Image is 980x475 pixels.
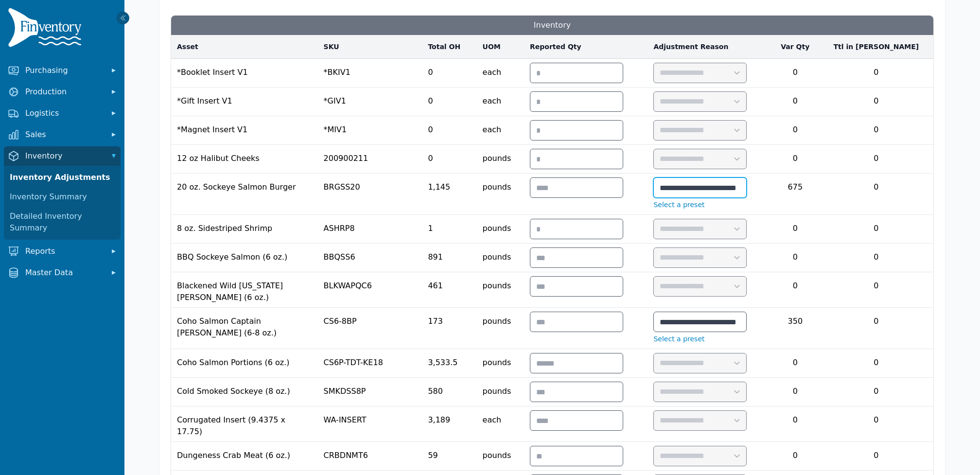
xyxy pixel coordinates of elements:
[819,116,933,145] td: 0
[653,334,704,344] button: Select a preset
[819,174,933,215] td: 0
[4,61,121,80] button: Purchasing
[25,107,103,119] span: Logistics
[477,272,524,308] td: pounds
[771,349,819,378] td: 0
[25,129,103,141] span: Sales
[422,244,476,272] td: 891
[8,8,86,51] img: Finventory
[324,42,417,52] a: SKU
[524,35,647,59] th: Reported Qty
[318,145,422,174] td: 200900211
[771,308,819,349] td: 350
[318,349,422,378] td: CS6P-TDT-KE18
[4,125,121,144] button: Sales
[771,59,819,88] td: 0
[171,88,318,116] td: *Gift Insert V1
[653,200,704,210] button: Select a preset
[771,35,819,59] th: Var Qty
[171,145,318,174] td: 12 oz Halibut Cheeks
[171,272,318,308] td: Blackened Wild [US_STATE] [PERSON_NAME] (6 oz.)
[25,246,103,257] span: Reports
[318,59,422,88] td: *BKIV1
[4,263,121,282] button: Master Data
[477,174,524,215] td: pounds
[422,145,476,174] td: 0
[171,116,318,145] td: *Magnet Insert V1
[819,442,933,471] td: 0
[171,406,318,442] td: Corrugated Insert (9.4375 x 17.75)
[477,35,524,59] th: UOM
[819,59,933,88] td: 0
[819,88,933,116] td: 0
[318,378,422,406] td: SMKDSS8P
[171,16,933,35] h3: Inventory
[25,150,103,162] span: Inventory
[477,116,524,145] td: each
[422,442,476,471] td: 59
[6,207,119,238] a: Detailed Inventory Summary
[171,308,318,349] td: Coho Salmon Captain [PERSON_NAME] (6-8 oz.)
[771,116,819,145] td: 0
[771,272,819,308] td: 0
[819,308,933,349] td: 0
[422,35,476,59] th: Total OH
[171,442,318,471] td: Dungeness Crab Meat (6 oz.)
[771,406,819,442] td: 0
[819,272,933,308] td: 0
[171,378,318,406] td: Cold Smoked Sockeye (8 oz.)
[171,59,318,88] td: *Booklet Insert V1
[477,349,524,378] td: pounds
[477,244,524,272] td: pounds
[422,349,476,378] td: 3,533.5
[422,116,476,145] td: 0
[477,215,524,244] td: pounds
[819,35,933,59] th: Ttl in [PERSON_NAME]
[6,168,119,187] a: Inventory Adjustments
[318,308,422,349] td: CS6-8BP
[819,378,933,406] td: 0
[171,174,318,215] td: 20 oz. Sockeye Salmon Burger
[819,215,933,244] td: 0
[477,308,524,349] td: pounds
[819,406,933,442] td: 0
[771,378,819,406] td: 0
[318,406,422,442] td: WA-INSERT
[771,244,819,272] td: 0
[819,244,933,272] td: 0
[477,406,524,442] td: each
[318,244,422,272] td: BBQSS6
[477,88,524,116] td: each
[422,174,476,215] td: 1,145
[422,272,476,308] td: 461
[318,215,422,244] td: ASHRP8
[819,349,933,378] td: 0
[819,145,933,174] td: 0
[171,349,318,378] td: Coho Salmon Portions (6 oz.)
[171,215,318,244] td: 8 oz. Sidestriped Shrimp
[422,308,476,349] td: 173
[477,59,524,88] td: each
[25,86,103,98] span: Production
[171,244,318,272] td: BBQ Sockeye Salmon (6 oz.)
[771,442,819,471] td: 0
[4,104,121,123] button: Logistics
[318,174,422,215] td: BRGSS20
[4,242,121,261] button: Reports
[422,88,476,116] td: 0
[422,215,476,244] td: 1
[4,82,121,102] button: Production
[25,65,103,76] span: Purchasing
[477,378,524,406] td: pounds
[422,59,476,88] td: 0
[477,145,524,174] td: pounds
[647,35,771,59] th: Adjustment Reason
[4,146,121,166] button: Inventory
[318,442,422,471] td: CRBDNMT6
[771,145,819,174] td: 0
[318,272,422,308] td: BLKWAPQC6
[422,378,476,406] td: 580
[6,187,119,207] a: Inventory Summary
[422,406,476,442] td: 3,189
[771,215,819,244] td: 0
